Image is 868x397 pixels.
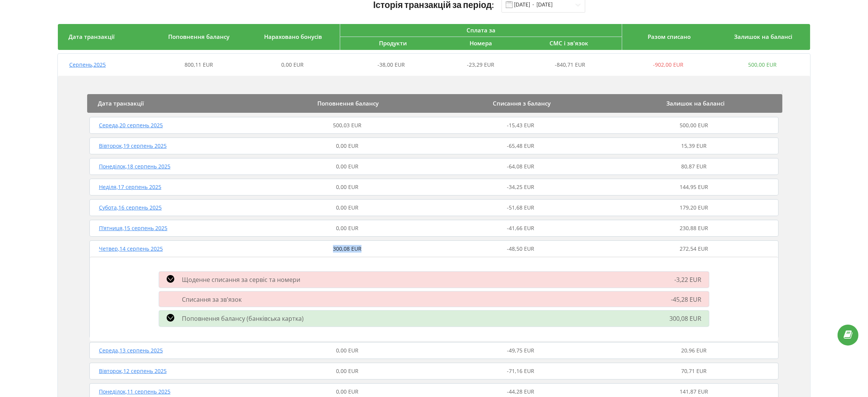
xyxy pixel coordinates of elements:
[666,99,725,107] span: Залишок на балансі
[336,347,358,354] span: 0,00 EUR
[182,314,304,323] span: Поповнення балансу (банківська картка)
[555,61,585,68] span: -840,71 EUR
[734,33,792,40] span: Залишок на балансі
[680,122,708,129] span: 500,00 EUR
[99,163,170,170] span: Понеділок , 18 серпень 2025
[99,142,167,149] span: Вівторок , 19 серпень 2025
[507,122,534,129] span: -15,43 EUR
[669,314,701,323] span: 300,08 EUR
[680,224,708,232] span: 230,88 EUR
[507,224,534,232] span: -41,66 EUR
[182,275,300,284] span: Щоденне списання за сервіс та номери
[507,245,534,252] span: -48,50 EUR
[99,204,162,211] span: Субота , 16 серпень 2025
[281,61,304,68] span: 0,00 EUR
[748,61,777,68] span: 500,00 EUR
[99,224,167,232] span: П’ятниця , 15 серпень 2025
[648,33,691,40] span: Разом списано
[336,183,358,190] span: 0,00 EUR
[680,204,708,211] span: 179,20 EUR
[653,61,683,68] span: -902,00 EUR
[507,367,534,375] span: -71,16 EUR
[680,388,708,395] span: 141,87 EUR
[182,295,242,304] span: Списання за зв'язок
[68,33,115,40] span: Дата транзакції
[99,367,167,375] span: Вівторок , 12 серпень 2025
[98,99,144,107] span: Дата транзакції
[671,295,701,304] span: -45,28 EUR
[377,61,405,68] span: -38,00 EUR
[379,39,407,47] span: Продукти
[264,33,322,40] span: Нараховано бонусів
[336,163,358,170] span: 0,00 EUR
[467,26,495,34] span: Сплата за
[681,347,707,354] span: 20,96 EUR
[336,204,358,211] span: 0,00 EUR
[681,367,707,375] span: 70,71 EUR
[681,163,707,170] span: 80,87 EUR
[336,142,358,149] span: 0,00 EUR
[493,99,551,107] span: Списання з балансу
[99,388,170,395] span: Понеділок , 11 серпень 2025
[336,224,358,232] span: 0,00 EUR
[470,39,492,47] span: Номера
[507,204,534,211] span: -51,68 EUR
[333,122,362,129] span: 500,03 EUR
[507,388,534,395] span: -44,28 EUR
[336,367,358,375] span: 0,00 EUR
[680,245,708,252] span: 272,54 EUR
[99,122,163,129] span: Середа , 20 серпень 2025
[681,142,707,149] span: 15,39 EUR
[336,388,358,395] span: 0,00 EUR
[507,347,534,354] span: -49,75 EUR
[69,61,106,68] span: Серпень , 2025
[467,61,494,68] span: -23,29 EUR
[680,183,708,190] span: 144,95 EUR
[333,245,362,252] span: 300,08 EUR
[168,33,229,40] span: Поповнення балансу
[99,183,161,190] span: Неділя , 17 серпень 2025
[99,347,163,354] span: Середа , 13 серпень 2025
[317,99,379,107] span: Поповнення балансу
[674,275,701,284] span: -3,22 EUR
[185,61,213,68] span: 800,11 EUR
[99,245,163,252] span: Четвер , 14 серпень 2025
[507,163,534,170] span: -64,08 EUR
[507,142,534,149] span: -65,48 EUR
[507,183,534,190] span: -34,25 EUR
[549,39,588,47] span: СМС і зв'язок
